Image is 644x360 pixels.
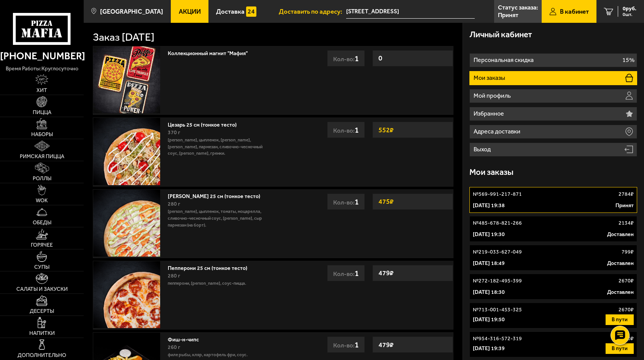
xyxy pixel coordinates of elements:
span: 280 г [168,273,180,279]
p: Принят [615,202,634,209]
p: [DATE] 19:30 [473,231,505,238]
span: [GEOGRAPHIC_DATA] [100,8,163,15]
span: Хит [37,88,47,93]
span: Гаванская улица, 51, подъезд 2 [346,5,475,19]
p: Мой профиль [474,93,512,99]
a: №485-678-821-2662134₽[DATE] 19:30Доставлен [469,216,637,242]
span: 280 г [168,201,180,207]
p: Доставлен [607,231,634,238]
p: № 485-678-821-266 [473,219,522,227]
p: [DATE] 18:30 [473,289,505,296]
p: [PERSON_NAME], цыпленок, томаты, моцарелла, сливочно-чесночный соус, [PERSON_NAME], сыр пармезан ... [168,208,269,228]
button: В пути [606,314,634,325]
a: №954-316-572-3192310₽[DATE] 19:39В пути [469,331,637,357]
p: Мои заказы [474,75,507,81]
p: 2784 ₽ [619,190,634,198]
span: 0 шт. [623,12,636,17]
span: Акции [179,8,201,15]
span: 1 [355,54,359,63]
div: Кол-во: [327,336,365,353]
strong: 0 [377,51,384,65]
p: Доставлен [607,260,634,267]
span: Напитки [29,331,55,336]
a: №569-991-217-8712784₽[DATE] 19:38Принят [469,187,637,213]
input: Ваш адрес доставки [346,5,475,19]
a: Цезарь 25 см (тонкое тесто) [168,120,243,128]
p: Избранное [474,111,506,117]
a: Коллекционный магнит "Мафия" [168,48,254,57]
span: 1 [355,340,359,349]
p: № 569-991-217-871 [473,190,522,198]
span: Доставить по адресу: [279,8,346,15]
a: №713-001-453-3252670₽[DATE] 19:50В пути [469,303,637,328]
span: Доставка [216,8,245,15]
p: Принят [498,12,518,18]
div: Кол-во: [327,193,365,210]
p: 2670 ₽ [619,277,634,285]
div: Кол-во: [327,50,365,67]
span: 1 [355,268,359,278]
strong: 479 ₽ [377,338,396,352]
p: № 713-001-453-325 [473,306,522,314]
h3: Личный кабинет [469,30,532,39]
a: [PERSON_NAME] 25 см (тонкое тесто) [168,191,267,200]
span: Роллы [33,176,51,181]
a: №272-182-495-3992670₽[DATE] 18:30Доставлен [469,274,637,300]
div: Кол-во: [327,265,365,281]
p: 799 ₽ [622,248,634,256]
p: Адреса доставки [474,128,522,135]
p: [PERSON_NAME], цыпленок, [PERSON_NAME], [PERSON_NAME], пармезан, сливочно-чесночный соус, [PERSON... [168,137,269,157]
span: Римская пицца [20,154,64,159]
p: [DATE] 19:38 [473,202,505,209]
p: Доставлен [607,289,634,296]
p: [DATE] 19:50 [473,316,505,324]
strong: 552 ₽ [377,123,396,137]
span: 1 [355,125,359,135]
span: 0 руб. [623,6,636,11]
span: 370 г [168,129,180,136]
p: филе рыбы, кляр, картофель фри, соус. [168,352,269,358]
span: Супы [34,265,49,270]
p: Статус заказа: [498,5,538,11]
h3: Мои заказы [469,168,514,176]
span: Десерты [30,309,54,314]
button: В пути [606,343,634,354]
p: Выход [474,146,492,152]
p: № 272-182-495-399 [473,277,522,285]
span: Обеды [33,220,51,225]
strong: 475 ₽ [377,194,396,209]
p: № 219-033-627-049 [473,248,522,256]
h1: Заказ [DATE] [93,32,154,43]
span: 260 г [168,344,180,350]
a: Пепперони 25 см (тонкое тесто) [168,263,254,271]
span: 1 [355,197,359,206]
span: Дополнительно [17,353,66,358]
p: 15% [622,57,634,63]
span: Горячее [31,243,53,248]
p: [DATE] 18:49 [473,260,505,267]
strong: 479 ₽ [377,266,396,280]
a: №219-033-627-049799₽[DATE] 18:49Доставлен [469,245,637,271]
p: № 954-316-572-319 [473,335,522,343]
img: 15daf4d41897b9f0e9f617042186c801.svg [246,6,256,16]
p: 2670 ₽ [619,306,634,314]
span: Наборы [31,132,53,137]
span: Пицца [33,110,51,115]
p: [DATE] 19:39 [473,345,505,352]
a: Фиш-н-чипс [168,335,206,343]
p: пепперони, [PERSON_NAME], соус-пицца. [168,280,269,287]
span: В кабинет [560,8,589,15]
p: 2134 ₽ [619,219,634,227]
span: Салаты и закуски [16,287,68,292]
p: Персональная скидка [474,57,535,63]
div: Кол-во: [327,122,365,138]
span: WOK [36,198,48,203]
